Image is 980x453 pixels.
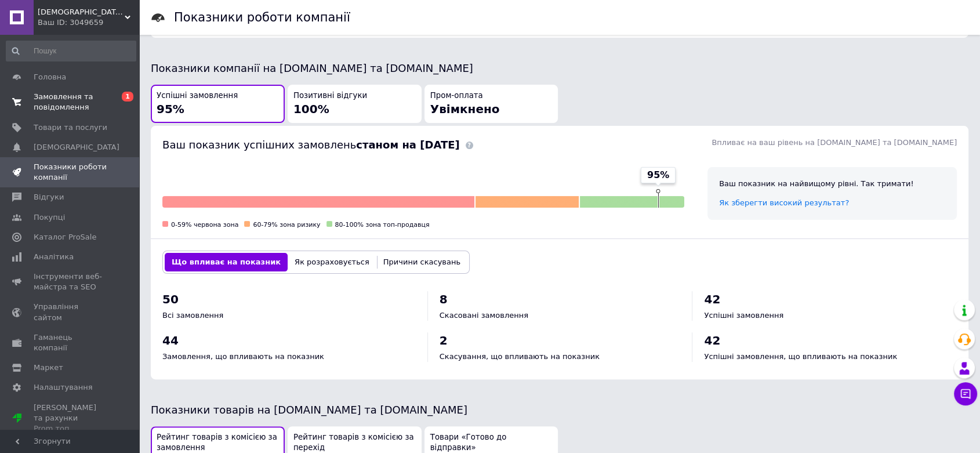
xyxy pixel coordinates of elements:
span: Відгуки [34,192,64,202]
button: Пром-оплатаУвімкнено [424,85,558,124]
span: Скасовані замовлення [440,311,528,320]
span: Показники товарів на [DOMAIN_NAME] та [DOMAIN_NAME] [151,404,467,416]
span: Каталог ProSale [34,232,96,242]
span: Інструменти веб-майстра та SEO [34,271,107,292]
span: Ваш показник успішних замовлень [162,139,460,151]
button: Чат з покупцем [954,382,977,405]
button: Як розраховується [288,253,376,271]
span: Показники компанії на [DOMAIN_NAME] та [DOMAIN_NAME] [151,62,473,74]
b: станом на [DATE] [356,139,459,151]
span: 100% [293,102,329,116]
span: Всі замовлення [162,311,223,320]
span: Головна [34,72,66,82]
span: Гаманець компанії [34,332,107,353]
button: Успішні замовлення95% [151,85,285,124]
div: Ваш ID: 3049659 [38,17,139,28]
span: 95% [157,102,184,116]
span: Позитивні відгуки [293,90,367,102]
span: Впливає на ваш рівень на [DOMAIN_NAME] та [DOMAIN_NAME] [712,138,957,147]
span: Пром-оплата [430,90,483,102]
span: 44 [162,334,179,347]
span: [PERSON_NAME] та рахунки [34,403,107,434]
button: Позитивні відгуки100% [288,85,422,124]
div: Ваш показник на найвищому рівні. Так тримати! [719,179,945,189]
span: Налаштування [34,382,93,393]
span: Управління сайтом [34,302,107,322]
span: 50 [162,292,179,306]
span: Успішні замовлення, що впливають на показник [704,352,897,361]
span: 80-100% зона топ-продавця [335,221,430,229]
span: Скасування, що впливають на показник [440,352,600,361]
span: Успішні замовлення [704,311,783,320]
span: Аналітика [34,252,74,262]
span: Замовлення, що впливають на показник [162,352,324,361]
span: 8 [440,292,448,306]
span: Увімкнено [430,102,500,116]
span: Успішні замовлення [157,90,238,102]
span: 42 [704,334,720,347]
span: 0-59% червона зона [171,221,238,229]
span: Алла Заяць /// все для майстрів б'юті-індустрії [38,7,125,17]
span: Замовлення та повідомлення [34,92,107,113]
span: 1 [122,92,133,102]
h1: Показники роботи компанії [174,10,350,24]
span: 60-79% зона ризику [253,221,320,229]
span: 42 [704,292,720,306]
button: Що впливає на показник [165,253,288,271]
button: Причини скасувань [376,253,467,271]
span: Товари та послуги [34,122,107,133]
span: Показники роботи компанії [34,162,107,183]
span: Покупці [34,212,65,223]
a: Як зберегти високий результат? [719,198,849,207]
span: 2 [440,334,448,347]
div: Prom топ [34,423,107,434]
span: 95% [647,169,669,182]
input: Пошук [6,41,136,61]
span: [DEMOGRAPHIC_DATA] [34,142,119,153]
span: Маркет [34,363,63,373]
